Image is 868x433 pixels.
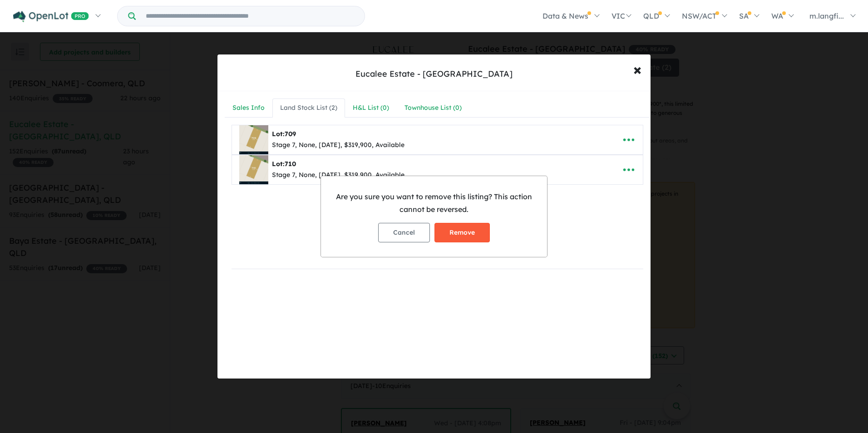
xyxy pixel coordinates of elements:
[138,6,363,26] input: Try estate name, suburb, builder or developer
[328,191,540,215] p: Are you sure you want to remove this listing? This action cannot be reversed.
[13,11,89,22] img: Openlot PRO Logo White
[809,11,844,20] span: m.langfi...
[378,223,430,242] button: Cancel
[434,223,490,242] button: Remove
